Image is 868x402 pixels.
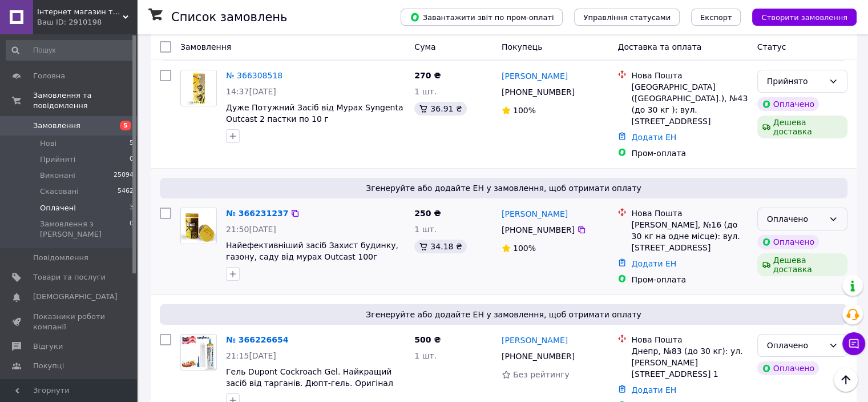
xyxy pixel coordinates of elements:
[410,12,554,22] span: Завантажити звіт по пром-оплаті
[226,241,398,273] a: Найефективніший засіб Захист будинку, газону, саду від мурах Outcast 100г Гранули Syngenta
[631,208,748,219] div: Нова Пошта
[40,186,79,197] span: Скасовані
[631,274,748,285] div: Пром-оплата
[767,213,824,225] div: Оплачено
[130,203,134,213] span: 3
[631,70,748,81] div: Нова Пошта
[842,332,865,355] button: Чат з покупцем
[502,87,575,97] span: [PHONE_NUMBER]
[164,309,843,320] span: Згенеруйте або додайте ЕН у замовлення, щоб отримати оплату
[767,339,824,352] div: Оплачено
[631,385,676,395] a: Додати ЕН
[180,334,217,371] a: Фото товару
[700,13,732,22] span: Експорт
[33,341,63,352] span: Відгуки
[33,312,106,332] span: Показники роботи компанії
[130,138,134,149] span: 5
[33,272,106,282] span: Товари та послуги
[631,133,676,142] a: Додати ЕН
[226,209,288,218] a: № 366231237
[33,292,118,302] span: [DEMOGRAPHIC_DATA]
[502,208,568,220] a: [PERSON_NAME]
[226,225,276,234] span: 21:50[DATE]
[631,334,748,345] div: Нова Пошта
[171,10,287,24] h1: Список замовлень
[757,116,847,138] div: Дешева доставка
[414,335,441,344] span: 500 ₴
[33,121,80,131] span: Замовлення
[226,351,276,360] span: 21:15[DATE]
[40,138,56,149] span: Нові
[226,367,393,399] a: Гель Dupont Cockroach Gel. Найкращий засіб від тарганів. Дюпт-гель. Оригінал 100%. З носиком
[33,71,65,81] span: Головна
[574,9,680,26] button: Управління статусами
[741,12,857,21] a: Створити замовлення
[761,13,847,22] span: Створити замовлення
[631,148,748,159] div: Пром-оплата
[502,42,542,51] span: Покупець
[414,102,466,116] div: 36.91 ₴
[33,253,88,263] span: Повідомлення
[164,182,843,194] span: Згенеруйте або додайте ЕН у замовлення, щоб отримати оплату
[401,9,563,26] button: Завантажити звіт по пром-оплаті
[33,90,137,111] span: Замовлення та повідомлення
[502,352,575,361] span: [PHONE_NUMBER]
[130,154,134,165] span: 0
[414,71,441,80] span: 270 ₴
[226,103,403,124] a: Дуже Потужний Засіб від Мурах Syngenta Outcast 2 пастки по 10 г
[583,13,671,22] span: Управління статусами
[226,335,288,344] a: № 366226654
[120,121,131,130] span: 5
[502,70,568,82] a: [PERSON_NAME]
[6,40,135,61] input: Пошук
[513,370,570,379] span: Без рейтингу
[414,42,435,51] span: Cума
[130,219,134,240] span: 0
[757,97,819,111] div: Оплачено
[180,70,217,106] a: Фото товару
[752,9,857,26] button: Створити замовлення
[757,253,847,276] div: Дешева доставка
[691,9,741,26] button: Експорт
[757,235,819,249] div: Оплачено
[502,225,575,234] span: [PHONE_NUMBER]
[414,240,466,253] div: 34.18 ₴
[414,209,441,218] span: 250 ₴
[181,335,216,370] img: Фото товару
[513,106,536,115] span: 100%
[33,361,64,371] span: Покупці
[180,42,231,51] span: Замовлення
[226,87,276,96] span: 14:37[DATE]
[513,244,536,253] span: 100%
[118,186,134,197] span: 5462
[757,42,786,51] span: Статус
[631,81,748,127] div: [GEOGRAPHIC_DATA] ([GEOGRAPHIC_DATA].), №43 (до 30 кг ): вул. [STREET_ADDRESS]
[767,75,824,87] div: Прийнято
[40,203,76,213] span: Оплачені
[502,335,568,346] a: [PERSON_NAME]
[114,170,134,181] span: 25094
[37,7,123,17] span: Інтернет магазин товаров з США "Dez-Express". Advion
[40,170,75,181] span: Виконані
[180,208,217,244] a: Фото товару
[414,351,437,360] span: 1 шт.
[617,42,701,51] span: Доставка та оплата
[37,17,137,27] div: Ваш ID: 2910198
[414,87,437,96] span: 1 шт.
[631,345,748,380] div: Днепр, №83 (до 30 кг): ул. [PERSON_NAME][STREET_ADDRESS] 1
[757,361,819,375] div: Оплачено
[414,225,437,234] span: 1 шт.
[834,368,858,392] button: Наверх
[631,219,748,253] div: [PERSON_NAME], №16 (до 30 кг на одне місце): вул. [STREET_ADDRESS]
[181,208,216,244] img: Фото товару
[185,70,213,106] img: Фото товару
[226,71,282,80] a: № 366308518
[631,259,676,268] a: Додати ЕН
[40,154,75,165] span: Прийняті
[40,219,130,240] span: Замовлення з [PERSON_NAME]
